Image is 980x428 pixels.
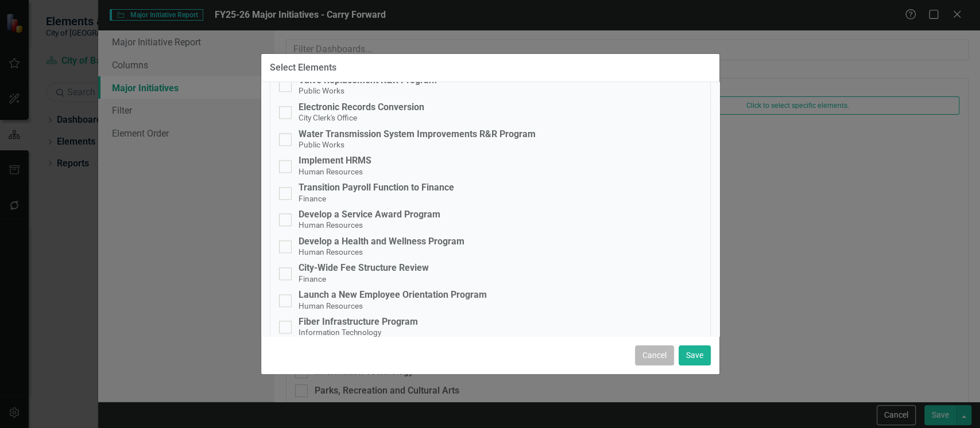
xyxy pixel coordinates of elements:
div: Develop a Health and Wellness Program [299,236,464,247]
div: Launch a New Employee Orientation Program [299,290,487,300]
div: Water Transmission System Improvements R&R Program [299,129,536,139]
small: Public Works [299,140,344,149]
small: Human Resources [299,247,363,256]
small: Human Resources [299,220,363,229]
small: Human Resources [299,167,363,176]
small: Public Works [299,86,344,95]
button: Cancel [635,345,674,365]
button: Save [679,345,711,365]
div: Select Elements [270,63,336,73]
small: City Clerk's Office [299,113,357,122]
small: Finance [299,194,326,203]
small: Information Technology [299,328,381,337]
div: Develop a Service Award Program [299,209,440,220]
div: City-Wide Fee Structure Review [299,263,429,273]
small: Human Resources [299,301,363,310]
div: Implement HRMS [299,155,371,166]
div: Fiber Infrastructure Program [299,317,418,327]
small: Finance [299,274,326,283]
div: Transition Payroll Function to Finance [299,182,454,193]
div: Electronic Records Conversion [299,102,424,112]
